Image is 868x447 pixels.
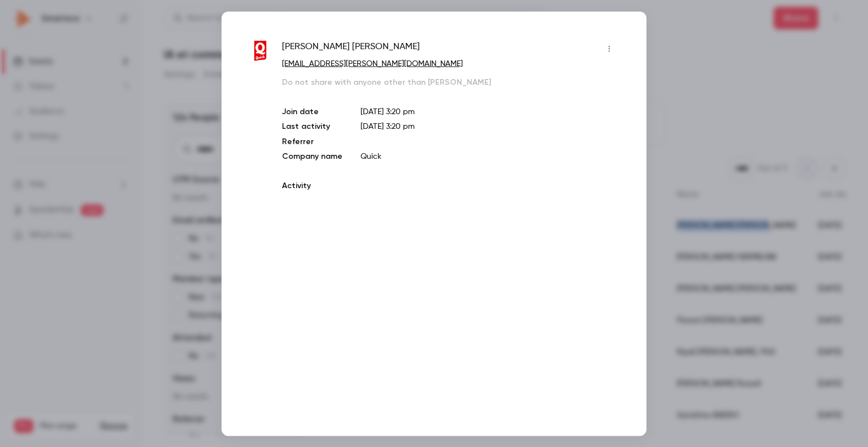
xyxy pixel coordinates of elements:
[361,150,618,162] p: Quick
[282,120,342,132] p: Last activity
[250,41,271,62] img: quick.fr
[282,106,342,117] p: Join date
[282,180,618,191] p: Activity
[282,76,618,88] p: Do not share with anyone other than [PERSON_NAME]
[361,122,415,130] span: [DATE] 3:20 pm
[282,59,463,67] a: [EMAIL_ADDRESS][PERSON_NAME][DOMAIN_NAME]
[282,136,342,147] p: Referrer
[282,40,420,58] span: [PERSON_NAME] [PERSON_NAME]
[282,150,342,162] p: Company name
[361,106,618,117] p: [DATE] 3:20 pm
